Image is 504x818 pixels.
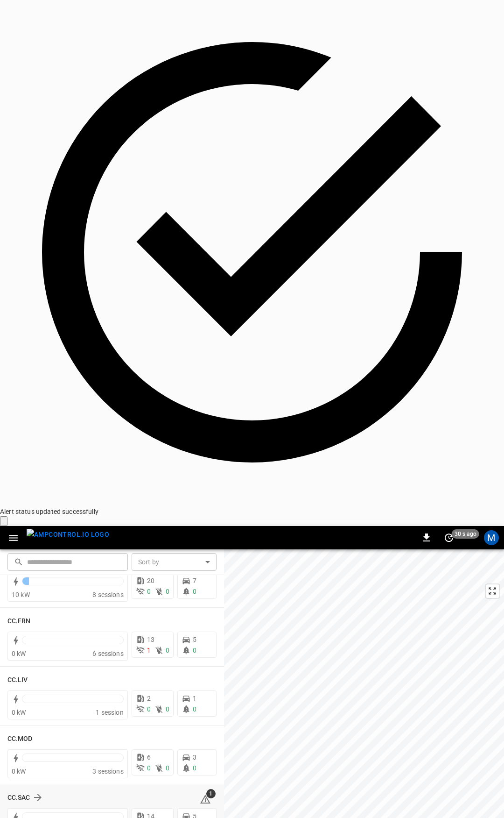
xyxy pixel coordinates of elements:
[193,636,196,643] span: 5
[193,647,196,654] span: 0
[193,754,196,761] span: 3
[166,764,169,772] span: 0
[12,709,26,716] span: 0 kW
[7,616,31,626] h6: CC.FRN
[147,577,154,584] span: 20
[147,705,151,713] span: 0
[166,705,169,713] span: 0
[12,591,30,598] span: 10 kW
[23,526,113,549] button: menu
[206,789,216,798] span: 1
[441,530,456,545] button: set refresh interval
[7,675,28,685] h6: CC.LIV
[92,768,124,775] span: 3 sessions
[12,768,26,775] span: 0 kW
[7,793,30,803] h6: CC.SAC
[193,764,196,772] span: 0
[92,650,124,657] span: 6 sessions
[147,636,154,643] span: 13
[193,588,196,595] span: 0
[7,734,33,744] h6: CC.MOD
[484,530,499,545] div: profile-icon
[193,705,196,713] span: 0
[147,695,151,702] span: 2
[193,577,196,584] span: 7
[452,529,479,539] span: 30 s ago
[166,647,169,654] span: 0
[12,650,26,657] span: 0 kW
[92,591,124,598] span: 8 sessions
[147,647,151,654] span: 1
[27,529,109,541] img: ampcontrol.io logo
[96,709,123,716] span: 1 session
[147,588,151,595] span: 0
[147,754,151,761] span: 6
[166,588,169,595] span: 0
[193,695,196,702] span: 1
[147,764,151,772] span: 0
